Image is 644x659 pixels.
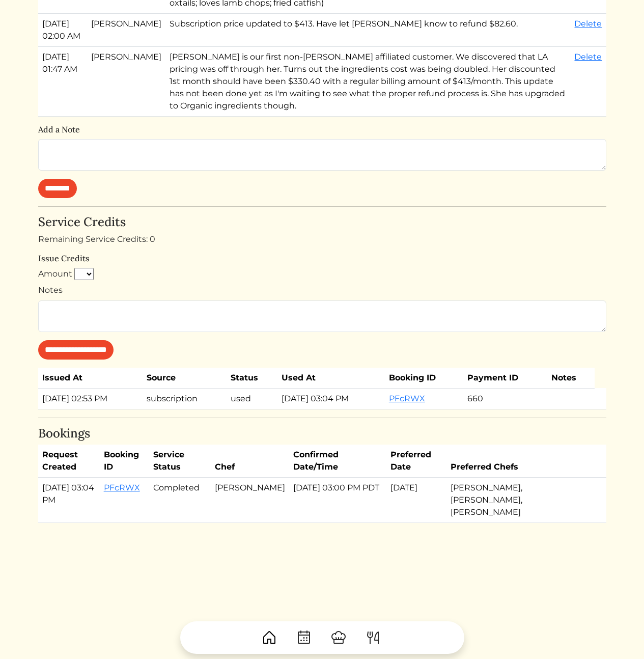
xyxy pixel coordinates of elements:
[574,52,602,62] a: Delete
[165,14,571,47] td: Subscription price updated to $413. Have let [PERSON_NAME] know to refund $82.60.
[38,445,100,478] th: Request Created
[463,388,547,409] td: 660
[289,478,386,523] td: [DATE] 03:00 PM PDT
[385,368,463,389] th: Booking ID
[261,629,277,646] img: House-9bf13187bcbb5817f509fe5e7408150f90897510c4275e13d0d5fca38e0b5951.svg
[38,215,606,230] h4: Service Credits
[227,368,277,389] th: Status
[87,14,165,47] td: [PERSON_NAME]
[277,368,385,389] th: Used At
[446,445,598,478] th: Preferred Chefs
[289,445,386,478] th: Confirmed Date/Time
[574,19,602,29] a: Delete
[165,47,571,117] td: [PERSON_NAME] is our first non-[PERSON_NAME] affiliated customer. We discovered that LA pricing w...
[296,629,312,646] img: CalendarDots-5bcf9d9080389f2a281d69619e1c85352834be518fbc73d9501aef674afc0d57.svg
[38,478,100,523] td: [DATE] 03:04 PM
[143,368,227,389] th: Source
[277,388,385,409] td: [DATE] 03:04 PM
[38,14,87,47] td: [DATE] 02:00 AM
[227,388,277,409] td: used
[149,478,211,523] td: Completed
[389,394,425,403] a: PFcRWX
[463,368,547,389] th: Payment ID
[38,426,606,441] h4: Bookings
[211,478,289,523] td: [PERSON_NAME]
[211,445,289,478] th: Chef
[38,47,87,117] td: [DATE] 01:47 AM
[143,388,227,409] td: subscription
[38,268,72,280] label: Amount
[38,284,63,296] label: Notes
[38,388,143,409] td: [DATE] 02:53 PM
[330,629,347,646] img: ChefHat-a374fb509e4f37eb0702ca99f5f64f3b6956810f32a249b33092029f8484b388.svg
[386,445,446,478] th: Preferred Date
[365,629,381,646] img: ForkKnife-55491504ffdb50bab0c1e09e7649658475375261d09fd45db06cec23bce548bf.svg
[38,368,143,389] th: Issued At
[104,483,140,492] a: PFcRWX
[386,478,446,523] td: [DATE]
[38,254,606,263] h6: Issue Credits
[149,445,211,478] th: Service Status
[38,125,606,134] h6: Add a Note
[87,47,165,117] td: [PERSON_NAME]
[100,445,149,478] th: Booking ID
[547,368,595,389] th: Notes
[446,478,598,523] td: [PERSON_NAME], [PERSON_NAME], [PERSON_NAME]
[38,233,606,245] div: Remaining Service Credits: 0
